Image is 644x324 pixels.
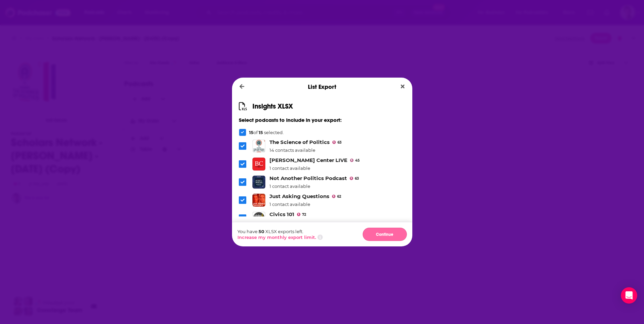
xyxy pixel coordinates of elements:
img: Brennan Center LIVE [252,158,265,171]
p: of selected. [249,130,284,135]
div: 1 contact available [269,165,360,171]
a: The Science of Politics [269,139,330,145]
img: Civics 101 [252,212,265,225]
img: Just Asking Questions [252,194,265,207]
a: 63 [332,141,342,144]
span: 72 [302,213,306,216]
span: 50 [259,229,264,234]
div: 1 contact available [269,201,341,207]
img: Not Another Politics Podcast [252,176,265,189]
div: List Export [232,78,412,96]
p: You have XLSX exports left. [237,229,323,234]
a: Not Another Politics Podcast [269,175,347,181]
button: Close [398,82,407,91]
div: 14 contacts available [269,147,342,153]
span: 63 [337,141,342,144]
span: 15 [259,130,263,135]
div: Open Intercom Messenger [621,287,637,304]
button: Continue [363,228,407,241]
a: 72 [297,213,306,216]
a: 63 [350,177,359,180]
h3: Select podcasts to include in your export: [239,117,406,123]
a: Civics 101 [269,211,294,217]
a: Brennan Center LIVE [269,157,347,163]
a: 45 [350,159,360,162]
span: 62 [337,195,341,198]
button: Increase my monthly export limit. [237,234,316,240]
h1: Insights XLSX [252,102,293,111]
span: 63 [355,177,359,180]
a: 62 [332,195,341,198]
span: 15 [249,130,253,135]
a: Just Asking Questions [269,193,329,199]
img: The Science of Politics [252,140,265,152]
div: 1 contact available [269,183,359,189]
span: 45 [355,159,360,162]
